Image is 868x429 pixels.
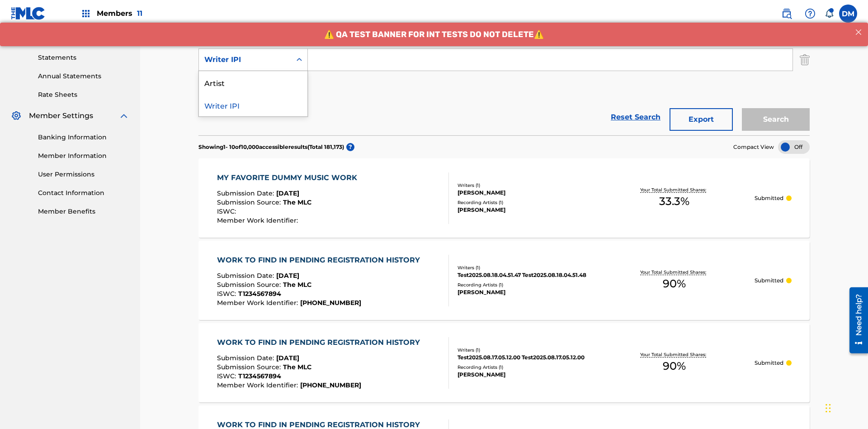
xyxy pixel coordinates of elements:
a: Member Benefits [38,207,129,216]
div: Artist [199,71,307,94]
span: T1234567894 [238,372,281,380]
p: Submitted [755,194,783,202]
span: [DATE] [276,354,299,362]
span: ⚠️ QA TEST BANNER FOR INT TESTS DO NOT DELETE⚠️ [324,7,544,17]
span: The MLC [283,198,311,206]
span: Member Work Identifier : [217,381,300,389]
span: T1234567894 [238,290,281,298]
span: Members [97,8,142,19]
div: Writers ( 1 ) [458,347,594,353]
div: Writer IPI [199,94,307,116]
p: Your Total Submitted Shares: [640,351,708,358]
span: Submission Date : [217,272,276,280]
img: Delete Criterion [800,48,810,71]
a: Contact Information [38,188,129,198]
div: [PERSON_NAME] [458,206,594,214]
span: Submission Date : [217,189,276,197]
span: Compact View [733,143,774,151]
a: Member Information [38,151,129,161]
div: [PERSON_NAME] [458,189,594,197]
a: WORK TO FIND IN PENDING REGISTRATION HISTORYSubmission Date:[DATE]Submission Source:The MLCISWC:T... [198,241,810,320]
p: Your Total Submitted Shares: [640,269,708,276]
iframe: Resource Center [843,284,868,358]
a: Statements [38,53,129,62]
span: ? [346,143,354,151]
a: Banking Information [38,133,129,142]
div: Writer IPI [204,54,286,65]
span: Submission Source : [217,281,283,289]
span: [DATE] [276,272,299,280]
span: [PHONE_NUMBER] [300,299,361,307]
p: Submitted [755,359,783,367]
span: ISWC : [217,290,238,298]
a: Reset Search [606,107,665,127]
div: Notifications [825,9,834,18]
a: User Permissions [38,170,129,179]
div: Writers ( 1 ) [458,182,594,189]
img: Top Rightsholders [80,8,91,19]
img: MLC Logo [11,7,46,20]
span: The MLC [283,363,311,371]
span: 33.3 % [659,193,689,210]
a: MY FAVORITE DUMMY MUSIC WORKSubmission Date:[DATE]Submission Source:The MLCISWC:Member Work Ident... [198,158,810,238]
span: ISWC : [217,372,238,380]
a: WORK TO FIND IN PENDING REGISTRATION HISTORYSubmission Date:[DATE]Submission Source:The MLCISWC:T... [198,323,810,402]
div: Test2025.08.17.05.12.00 Test2025.08.17.05.12.00 [458,353,594,362]
div: Recording Artists ( 1 ) [458,281,594,288]
div: User Menu [839,5,857,23]
span: Member Settings [29,110,93,121]
div: Recording Artists ( 1 ) [458,364,594,371]
div: Recording Artists ( 1 ) [458,199,594,206]
span: The MLC [283,281,311,289]
img: expand [118,110,129,121]
div: MY FAVORITE DUMMY MUSIC WORK [217,172,362,183]
a: Public Search [778,5,796,23]
button: Export [670,108,733,131]
a: Annual Statements [38,71,129,81]
p: Your Total Submitted Shares: [640,186,708,193]
div: WORK TO FIND IN PENDING REGISTRATION HISTORY [217,255,425,266]
img: search [781,8,792,19]
div: [PERSON_NAME] [458,288,594,296]
iframe: Chat Widget [823,386,868,429]
span: Submission Source : [217,363,283,371]
img: help [805,8,816,19]
div: [PERSON_NAME] [458,371,594,379]
span: Submission Date : [217,354,276,362]
span: [DATE] [276,189,299,197]
div: Writers ( 1 ) [458,264,594,271]
span: 11 [137,9,142,18]
div: WORK TO FIND IN PENDING REGISTRATION HISTORY [217,337,425,348]
a: Rate Sheets [38,90,129,100]
img: Member Settings [11,110,22,121]
span: [PHONE_NUMBER] [300,381,361,389]
span: Member Work Identifier : [217,216,300,224]
span: 90 % [663,358,686,374]
span: 90 % [663,276,686,292]
p: Submitted [755,276,783,285]
span: Submission Source : [217,198,283,206]
p: Showing 1 - 10 of 10,000 accessible results (Total 181,173 ) [198,143,344,151]
div: Help [801,5,819,23]
div: Test2025.08.18.04.51.47 Test2025.08.18.04.51.48 [458,271,594,279]
span: Member Work Identifier : [217,299,300,307]
span: ISWC : [217,207,238,215]
div: Drag [826,395,831,422]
